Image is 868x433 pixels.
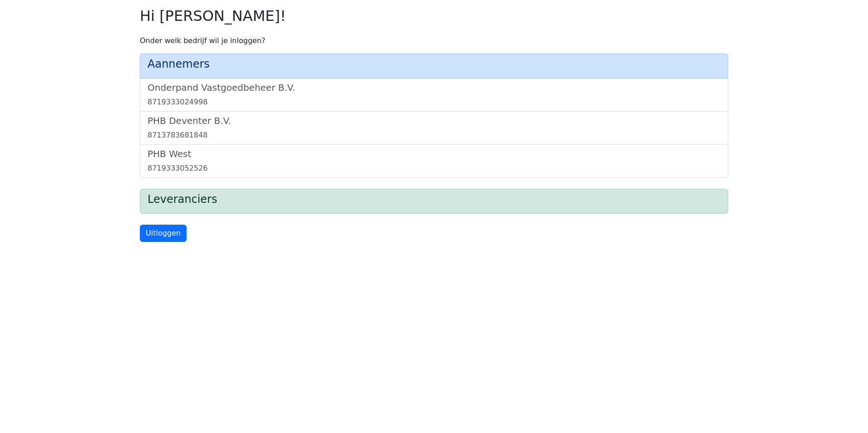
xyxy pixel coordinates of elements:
h5: Onderpand Vastgoedbeheer B.V. [148,82,720,93]
a: PHB Deventer B.V.8713783681848 [148,115,720,141]
h2: Hi [PERSON_NAME]! [140,7,728,25]
a: Uitloggen [140,225,187,242]
a: PHB West8719333052526 [148,148,720,174]
h4: Aannemers [148,58,720,71]
div: 8719333052526 [148,163,720,174]
h5: PHB Deventer B.V. [148,115,720,126]
h5: PHB West [148,148,720,159]
div: 8719333024998 [148,97,720,108]
div: 8713783681848 [148,130,720,141]
a: Onderpand Vastgoedbeheer B.V.8719333024998 [148,82,720,108]
h4: Leveranciers [148,193,720,206]
p: Onder welk bedrijf wil je inloggen? [140,35,728,46]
